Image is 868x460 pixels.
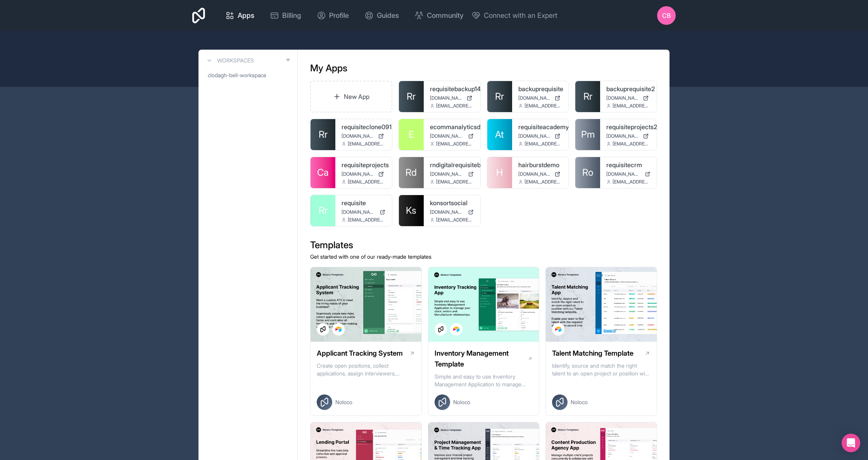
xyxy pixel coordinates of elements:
[575,119,600,150] a: Pm
[518,95,563,101] a: [DOMAIN_NAME]
[552,348,633,359] h1: Talent Matching Template
[606,133,640,139] span: [DOMAIN_NAME]
[613,103,651,109] span: [EMAIL_ADDRESS][DOMAIN_NAME]
[613,179,651,185] span: [EMAIL_ADDRESS][DOMAIN_NAME]
[342,198,386,208] a: requisite
[518,171,563,177] a: [DOMAIN_NAME]
[555,326,561,332] img: Airtable Logo
[342,133,375,139] span: [DOMAIN_NAME]
[430,171,474,177] a: [DOMAIN_NAME]
[487,119,512,150] a: At
[495,90,504,103] span: Rr
[311,157,335,188] a: Ca
[282,10,301,21] span: Billing
[842,434,860,452] div: Open Intercom Messenger
[487,157,512,188] a: H
[435,373,533,388] p: Simple and easy to use Inventory Management Application to manage your stock, orders and Manufact...
[310,253,657,261] p: Get started with one of our ready-made templates
[496,166,503,179] span: H
[430,84,474,93] a: requisitebackup1411
[310,62,347,74] h1: My Apps
[208,71,266,79] span: clodagh-bell-workspace
[606,133,651,139] a: [DOMAIN_NAME]
[606,122,651,131] a: requisiteprojects2
[399,119,424,150] a: E
[329,10,349,21] span: Profile
[217,57,254,64] h3: Workspaces
[319,128,328,141] span: Rr
[518,160,563,169] a: hairburstdemo
[575,157,600,188] a: Ro
[430,209,465,215] span: [DOMAIN_NAME]
[518,95,552,101] span: [DOMAIN_NAME]
[583,90,592,103] span: Rr
[377,10,399,21] span: Guides
[487,81,512,112] a: Rr
[582,166,593,179] span: Ro
[348,179,386,185] span: [EMAIL_ADDRESS][DOMAIN_NAME]
[311,119,335,150] a: Rr
[518,122,563,131] a: requisiteacademy
[205,56,254,65] a: Workspaces
[606,171,641,177] span: [DOMAIN_NAME]
[606,95,640,101] span: [DOMAIN_NAME]
[342,122,386,131] a: requisiteclone0912
[311,7,355,24] a: Profile
[552,362,651,377] p: Identify, source and match the right talent to an open project or position with our Talent Matchi...
[310,239,657,251] h1: Templates
[575,81,600,112] a: Rr
[408,7,470,24] a: Community
[581,128,595,141] span: Pm
[436,217,474,223] span: [EMAIL_ADDRESS][DOMAIN_NAME]
[430,160,474,169] a: rndigitalrequisitebuild
[471,10,557,21] button: Connect with an Expert
[317,362,415,377] p: Create open positions, collect applications, assign interviewers, centralise candidate feedback a...
[335,326,342,332] img: Airtable Logo
[342,133,386,139] a: [DOMAIN_NAME]
[518,133,563,139] a: [DOMAIN_NAME]
[518,171,552,177] span: [DOMAIN_NAME]
[399,81,424,112] a: Rr
[606,95,651,101] a: [DOMAIN_NAME]
[606,160,651,169] a: requisitecrm
[430,122,474,131] a: ecommanalyticsdotcom
[430,95,474,101] a: [DOMAIN_NAME]
[310,81,392,112] a: New App
[453,398,470,406] span: Noloco
[317,166,329,179] span: Ca
[348,141,386,147] span: [EMAIL_ADDRESS][DOMAIN_NAME]
[342,171,386,177] a: [DOMAIN_NAME]
[311,195,335,226] a: Rr
[453,326,459,332] img: Airtable Logo
[518,84,563,93] a: backuprequisite
[662,11,671,20] span: CB
[399,157,424,188] a: Rd
[613,141,651,147] span: [EMAIL_ADDRESS][DOMAIN_NAME]
[525,141,563,147] span: [EMAIL_ADDRESS][DOMAIN_NAME]
[436,141,474,147] span: [EMAIL_ADDRESS][DOMAIN_NAME]
[335,398,352,406] span: Noloco
[430,209,474,215] a: [DOMAIN_NAME]
[525,103,563,109] span: [EMAIL_ADDRESS][DOMAIN_NAME]
[219,7,261,24] a: Apps
[399,195,424,226] a: Ks
[606,84,651,93] a: backuprequisite2
[430,133,474,139] a: [DOMAIN_NAME]
[430,95,463,101] span: [DOMAIN_NAME]
[342,209,386,215] a: [DOMAIN_NAME]
[606,171,651,177] a: [DOMAIN_NAME]
[342,209,376,215] span: [DOMAIN_NAME]
[238,10,254,21] span: Apps
[430,171,465,177] span: [DOMAIN_NAME]
[427,10,464,21] span: Community
[430,133,465,139] span: [DOMAIN_NAME]
[319,204,328,217] span: Rr
[407,90,416,103] span: Rr
[406,204,416,217] span: Ks
[264,7,307,24] a: Billing
[518,133,552,139] span: [DOMAIN_NAME]
[348,217,386,223] span: [EMAIL_ADDRESS][DOMAIN_NAME]
[484,10,557,21] span: Connect with an Expert
[409,128,414,141] span: E
[435,348,528,370] h1: Inventory Management Template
